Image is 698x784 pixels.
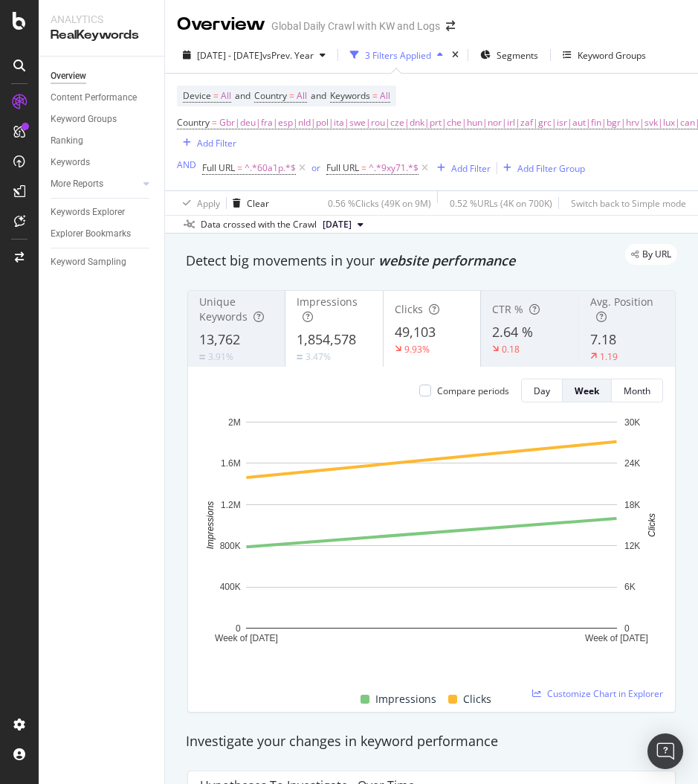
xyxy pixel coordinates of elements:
[431,159,491,177] button: Add Filter
[202,161,235,174] span: Full URL
[395,302,423,316] span: Clicks
[51,155,154,170] a: Keywords
[51,112,117,127] div: Keyword Groups
[492,323,533,341] span: 2.64 %
[437,385,509,397] div: Compare periods
[361,161,366,174] span: =
[227,191,269,215] button: Clear
[228,417,241,428] text: 2M
[177,191,220,215] button: Apply
[200,414,664,673] div: A chart.
[199,330,240,348] span: 13,762
[177,134,236,152] button: Add Filter
[220,582,241,593] text: 400K
[235,89,251,102] span: and
[271,19,440,33] div: Global Daily Crawl with KW and Logs
[311,89,326,102] span: and
[463,690,491,708] span: Clicks
[311,161,320,175] button: or
[51,155,90,170] div: Keywords
[578,49,646,62] div: Keyword Groups
[492,302,523,316] span: CTR %
[624,541,640,551] text: 12K
[571,197,686,210] div: Switch back to Simple mode
[647,513,657,537] text: Clicks
[262,49,314,62] span: vs Prev. Year
[51,226,154,242] a: Explorer Bookmarks
[51,68,86,84] div: Overview
[502,343,520,356] div: 0.18
[624,385,650,397] div: Month
[289,89,294,102] span: =
[213,89,219,102] span: =
[497,49,538,62] span: Segments
[624,417,640,428] text: 30K
[51,254,154,270] a: Keyword Sampling
[625,244,677,265] div: legacy label
[51,12,152,27] div: Analytics
[212,116,217,129] span: =
[328,197,431,210] div: 0.56 % Clicks ( 49K on 9M )
[236,623,241,634] text: 0
[624,458,640,469] text: 24K
[51,254,126,270] div: Keyword Sampling
[372,89,378,102] span: =
[177,116,210,129] span: Country
[365,49,431,62] div: 3 Filters Applied
[547,687,663,700] span: Customize Chart in Explorer
[446,21,455,31] div: arrow-right-arrow-left
[517,162,585,175] div: Add Filter Group
[497,159,585,177] button: Add Filter Group
[306,350,331,363] div: 3.47%
[590,295,653,309] span: Avg. Position
[585,633,648,643] text: Week of [DATE]
[51,205,125,220] div: Keywords Explorer
[375,690,436,708] span: Impressions
[451,162,491,175] div: Add Filter
[51,133,83,149] div: Ranking
[51,27,152,44] div: RealKeywords
[177,158,196,172] button: AND
[51,68,154,84] a: Overview
[317,216,369,234] button: [DATE]
[199,295,248,324] span: Unique Keywords
[600,350,618,363] div: 1.19
[51,90,137,106] div: Content Performance
[51,176,139,192] a: More Reports
[297,86,307,106] span: All
[563,379,612,402] button: Week
[612,379,663,402] button: Month
[254,89,287,102] span: Country
[51,176,103,192] div: More Reports
[51,205,154,220] a: Keywords Explorer
[369,158,419,179] span: ^.*9xy71.*$
[297,355,303,359] img: Equal
[215,633,278,643] text: Week of [DATE]
[450,197,552,210] div: 0.52 % URLs ( 4K on 700K )
[534,385,550,397] div: Day
[326,161,359,174] span: Full URL
[220,541,241,551] text: 800K
[575,385,599,397] div: Week
[201,218,317,231] div: Data crossed with the Crawl
[380,86,390,106] span: All
[344,43,449,67] button: 3 Filters Applied
[221,86,231,106] span: All
[449,48,462,62] div: times
[183,89,211,102] span: Device
[51,90,154,106] a: Content Performance
[197,49,262,62] span: [DATE] - [DATE]
[404,343,430,356] div: 9.93%
[624,623,630,634] text: 0
[51,226,131,242] div: Explorer Bookmarks
[297,330,356,348] span: 1,854,578
[208,350,233,363] div: 3.91%
[221,500,241,510] text: 1.2M
[624,582,636,593] text: 6K
[474,43,544,67] button: Segments
[51,133,154,149] a: Ranking
[247,197,269,210] div: Clear
[237,161,242,174] span: =
[565,191,686,215] button: Switch back to Simple mode
[647,733,683,769] div: Open Intercom Messenger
